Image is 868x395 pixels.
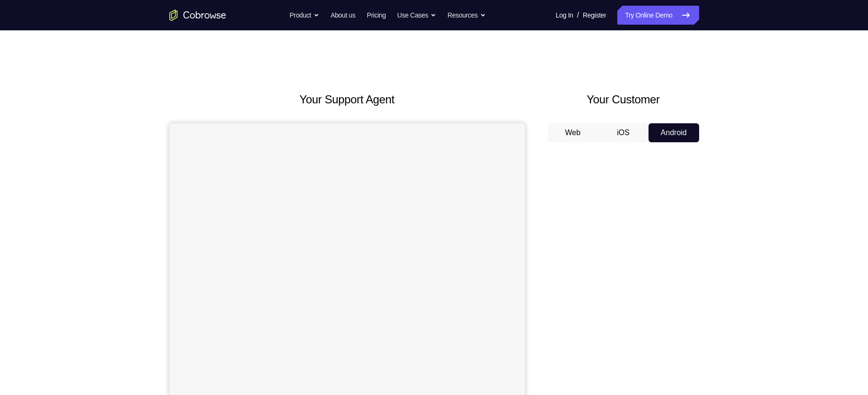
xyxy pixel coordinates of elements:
button: Use Cases [397,6,436,25]
a: Pricing [367,6,386,25]
a: Try Online Demo [617,6,699,25]
a: About us [331,6,355,25]
a: Log In [556,6,573,25]
button: iOS [598,123,649,142]
a: Register [583,6,606,25]
button: Web [548,123,598,142]
a: Go to the home page [169,9,226,21]
span: / [577,9,579,21]
h2: Your Customer [548,91,699,108]
button: Product [289,6,319,25]
h2: Your Support Agent [169,91,525,108]
button: Android [649,123,699,142]
button: Resources [447,6,486,25]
